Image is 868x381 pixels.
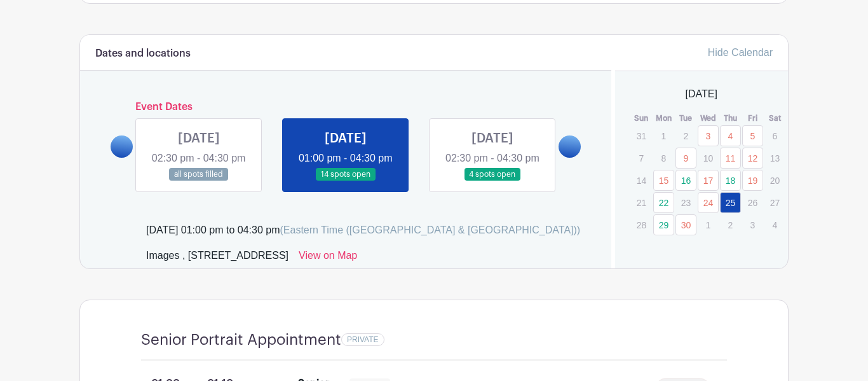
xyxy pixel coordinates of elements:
[133,101,559,113] h6: Event Dates
[631,148,652,168] p: 7
[697,112,719,125] th: Wed
[764,112,786,125] th: Sat
[653,126,674,146] p: 1
[299,248,357,268] a: View on Map
[764,215,785,235] p: 4
[653,214,674,235] a: 29
[675,214,696,235] a: 30
[698,192,719,213] a: 24
[698,148,719,168] p: 10
[280,225,580,235] span: (Eastern Time ([GEOGRAPHIC_DATA] & [GEOGRAPHIC_DATA]))
[675,126,696,146] p: 2
[764,126,785,146] p: 6
[675,170,696,191] a: 16
[675,193,696,212] p: 23
[720,148,741,169] a: 11
[742,112,764,125] th: Fri
[653,192,674,213] a: 22
[764,170,785,190] p: 20
[95,48,191,60] h6: Dates and locations
[720,192,741,213] a: 25
[675,148,696,169] a: 9
[719,112,742,125] th: Thu
[698,215,719,235] p: 1
[742,125,763,146] a: 5
[720,170,741,191] a: 18
[631,193,652,212] p: 21
[631,126,652,146] p: 31
[686,87,717,102] span: [DATE]
[653,170,674,191] a: 15
[742,193,763,212] p: 26
[720,125,741,146] a: 4
[631,215,652,235] p: 28
[708,47,773,58] a: Hide Calendar
[653,112,675,125] th: Mon
[764,148,785,168] p: 13
[630,112,653,125] th: Sun
[742,170,763,191] a: 19
[141,331,341,349] h4: Senior Portrait Appointment
[631,170,652,190] p: 14
[146,223,580,238] div: [DATE] 01:00 pm to 04:30 pm
[720,215,741,235] p: 2
[742,148,763,169] a: 12
[764,193,785,212] p: 27
[347,335,379,344] span: PRIVATE
[698,125,719,146] a: 3
[675,112,697,125] th: Tue
[653,148,674,168] p: 8
[146,248,288,268] div: Images , [STREET_ADDRESS]
[698,170,719,191] a: 17
[742,215,763,235] p: 3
